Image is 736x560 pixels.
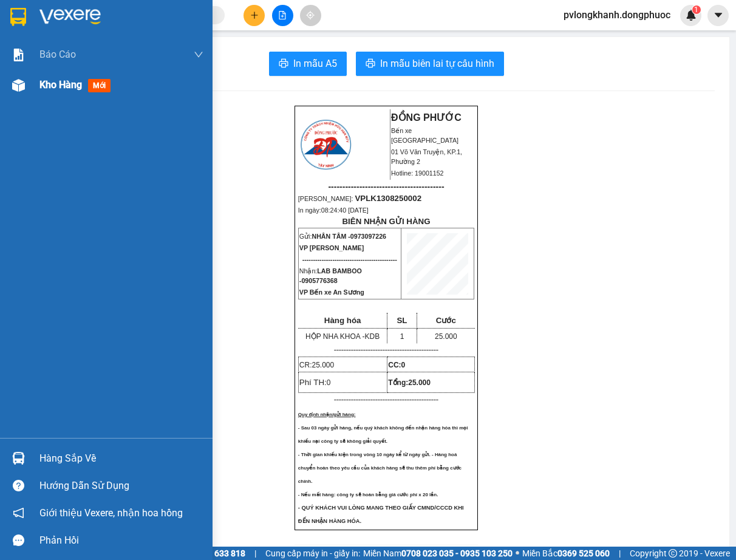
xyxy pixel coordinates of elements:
[39,47,76,62] span: Báo cáo
[96,7,166,17] strong: ĐỒNG PHƯỚC
[327,378,331,387] span: 0
[13,507,24,519] span: notification
[27,88,74,95] span: 08:24:40 [DATE]
[401,361,406,369] span: 0
[321,207,369,214] span: 08:24:40 [DATE]
[298,425,468,444] span: - Sau 03 ngày gửi hàng, nếu quý khách không đến nhận hàng hóa thì mọi khiếu nại công ty sẽ không ...
[298,492,438,497] span: - Nếu mất hàng: công ty sẽ hoàn bằng giá cước phí x 20 lần.
[312,361,334,369] span: 25.000
[61,77,128,86] span: VPLK1308250002
[302,256,397,263] span: --------------------------------------------
[39,505,183,521] span: Giới thiệu Vexere, nhận hoa hồng
[350,233,386,240] span: 0973097226
[328,182,444,191] span: -----------------------------------------
[400,332,404,341] span: 1
[13,534,24,546] span: message
[39,79,82,90] span: Kho hàng
[279,58,288,70] span: printer
[298,195,421,202] span: [PERSON_NAME]:
[619,547,621,560] span: |
[299,378,331,387] span: Phí TH:
[298,505,464,524] span: - QUÝ KHÁCH VUI LÒNG MANG THEO GIẤY CMND/CCCD KHI ĐẾN NHẬN HÀNG HÓA.
[272,5,293,26] button: file-add
[299,267,362,284] span: LAB BAMBOO -
[301,277,337,284] span: 0905776368
[713,10,724,21] span: caret-down
[707,5,729,26] button: caret-down
[254,547,256,560] span: |
[694,5,698,14] span: 1
[96,36,167,52] span: 01 Võ Văn Truyện, KP.1, Phường 2
[298,207,369,214] span: In ngày:
[312,233,386,240] span: NHÂN TÂM -
[194,50,203,60] span: down
[401,548,513,558] strong: 0708 023 035 - 0935 103 250
[193,548,245,558] strong: 1900 633 818
[12,49,25,61] img: solution-icon
[39,477,203,495] div: Hướng dẫn sử dụng
[298,345,474,355] p: -------------------------------------------
[669,549,677,558] span: copyright
[522,547,610,560] span: Miền Bắc
[244,5,265,26] button: plus
[686,10,697,21] img: icon-new-feature
[391,169,444,177] span: Hotline: 19001152
[363,547,513,560] span: Miền Nam
[397,316,407,325] span: SL
[408,378,431,387] span: 25.000
[305,332,380,341] span: HỘP NHA KHOA -
[554,7,680,22] span: pvlongkhanh.dongphuoc
[39,449,203,468] div: Hàng sắp về
[299,244,364,251] span: VP [PERSON_NAME]
[39,531,203,550] div: Phản hồi
[391,112,462,123] strong: ĐỒNG PHƯỚC
[13,480,24,491] span: question-circle
[298,412,356,417] span: Quy định nhận/gửi hàng:
[12,452,25,465] img: warehouse-icon
[4,78,127,86] span: [PERSON_NAME]:
[300,5,321,26] button: aim
[299,118,353,171] img: logo
[366,58,375,70] span: printer
[298,395,474,405] p: -------------------------------------------
[324,316,361,325] span: Hàng hóa
[88,79,111,92] span: mới
[298,452,462,484] span: - Thời gian khiếu kiện trong vòng 10 ngày kể từ ngày gửi. - Hàng hoá chuyển hoàn theo yêu cầu của...
[557,548,610,558] strong: 0369 525 060
[299,361,334,369] span: CR:
[10,8,26,26] img: logo-vxr
[391,148,462,165] span: 01 Võ Văn Truyện, KP.1, Phường 2
[436,316,456,325] span: Cước
[4,88,74,95] span: In ngày:
[12,79,25,92] img: warehouse-icon
[299,233,386,240] span: Gửi:
[293,56,337,71] span: In mẫu A5
[391,127,458,144] span: Bến xe [GEOGRAPHIC_DATA]
[96,54,149,61] span: Hotline: 19001152
[299,267,362,284] span: Nhận:
[380,56,494,71] span: In mẫu biên lai tự cấu hình
[299,289,364,296] span: VP Bến xe An Sương
[692,5,701,14] sup: 1
[306,11,315,19] span: aim
[388,378,431,387] span: Tổng:
[516,551,519,556] span: ⚪️
[342,217,430,226] strong: BIÊN NHẬN GỬI HÀNG
[355,194,421,203] span: VPLK1308250002
[269,52,347,76] button: printerIn mẫu A5
[435,332,457,341] span: 25.000
[265,547,360,560] span: Cung cấp máy in - giấy in:
[278,11,287,19] span: file-add
[365,332,380,341] span: KDB
[4,7,58,61] img: logo
[388,361,405,369] strong: CC:
[250,11,259,19] span: plus
[33,66,149,75] span: -----------------------------------------
[96,19,163,35] span: Bến xe [GEOGRAPHIC_DATA]
[356,52,504,76] button: printerIn mẫu biên lai tự cấu hình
